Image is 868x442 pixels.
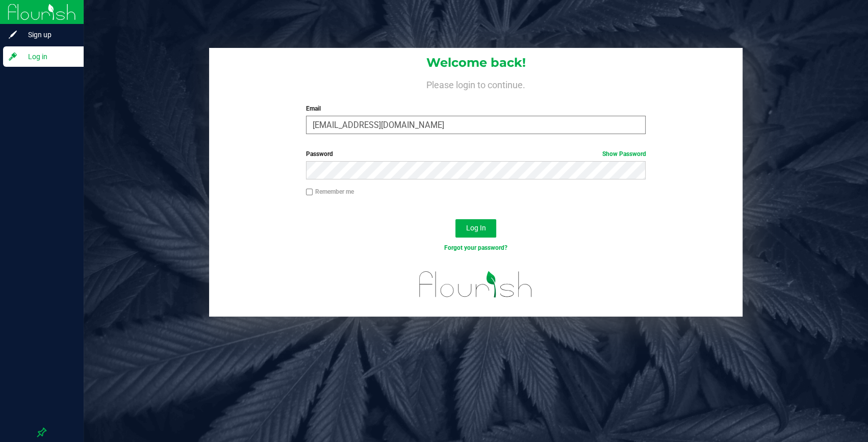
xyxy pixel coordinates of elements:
input: Remember me [306,189,313,196]
label: Email [306,104,646,113]
span: Log In [466,224,486,232]
h4: Please login to continue. [209,77,742,90]
label: Remember me [306,187,354,196]
inline-svg: Log in [8,51,18,62]
h1: Welcome back! [209,56,742,69]
inline-svg: Sign up [8,30,18,40]
a: Forgot your password? [444,244,507,251]
button: Log In [455,219,496,238]
span: Log in [18,50,79,63]
span: Password [306,150,333,158]
img: flourish_logo.svg [409,263,542,306]
span: Sign up [18,29,79,41]
a: Show Password [602,150,646,158]
label: Pin the sidebar to full width on large screens [37,427,47,437]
